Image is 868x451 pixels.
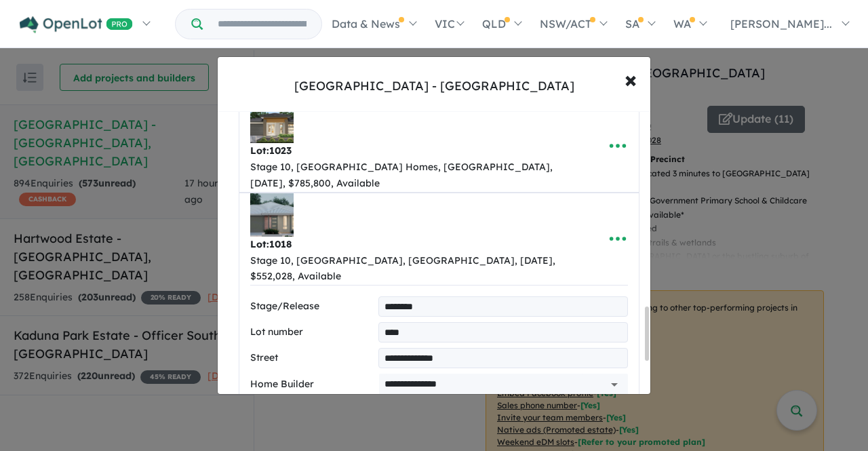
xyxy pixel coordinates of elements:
[250,376,374,393] label: Home Builder
[250,193,294,237] img: Ridgelea%20Estate%20-%20Pakenham%20East%20-%20Lot%201018___1750063212.jpg
[269,144,292,157] span: 1023
[250,298,373,315] label: Stage/Release
[250,159,586,192] div: Stage 10, [GEOGRAPHIC_DATA] Homes, [GEOGRAPHIC_DATA], [DATE], $785,800, Available
[250,350,373,366] label: Street
[205,9,319,39] input: Try estate name, suburb, builder or developer
[730,17,832,31] span: [PERSON_NAME]...
[625,64,637,94] span: ×
[250,238,292,250] b: Lot:
[250,100,294,143] img: Ridgelea%20Estate%20-%20Pakenham%20East%20-%20Lot%201023___1748671204.jpg
[20,16,133,33] img: Openlot PRO Logo White
[250,253,586,286] div: Stage 10, [GEOGRAPHIC_DATA], [GEOGRAPHIC_DATA], [DATE], $552,028, Available
[269,238,292,250] span: 1018
[250,144,292,157] b: Lot:
[294,77,574,95] div: [GEOGRAPHIC_DATA] - [GEOGRAPHIC_DATA]
[605,375,624,394] button: Open
[250,324,373,340] label: Lot number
